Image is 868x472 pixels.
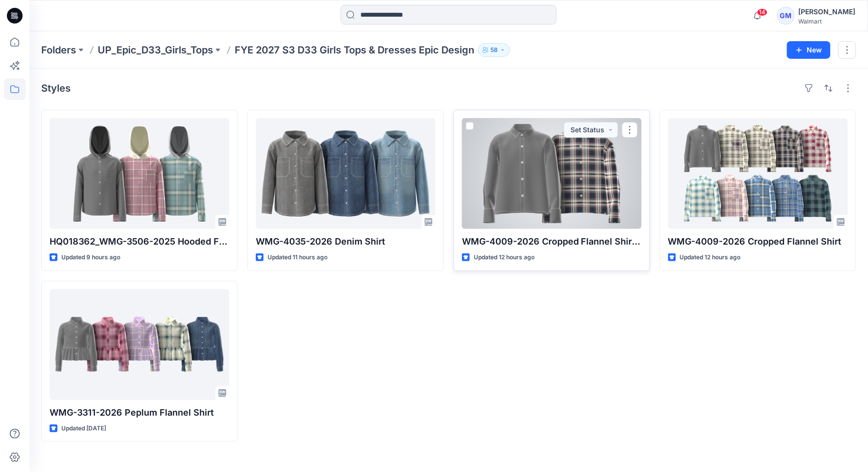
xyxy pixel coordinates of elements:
a: WMG-4009-2026 Cropped Flannel Shirt_Opt.2 [462,118,642,229]
p: Updated 11 hours ago [268,252,327,263]
p: HQ018362_WMG-3506-2025 Hooded Flannel Shirt [50,235,229,248]
a: Folders [41,43,76,57]
button: 58 [478,43,510,57]
p: Updated [DATE] [61,423,106,434]
span: 14 [757,8,768,16]
div: [PERSON_NAME] [799,6,856,18]
a: WMG-4009-2026 Cropped Flannel Shirt [668,118,848,229]
h4: Styles [41,82,71,94]
a: UP_Epic_D33_Girls_Tops [98,43,213,57]
a: WMG-4035-2026 Denim Shirt [256,118,435,229]
p: WMG-4009-2026 Cropped Flannel Shirt_Opt.2 [462,235,642,248]
p: Updated 9 hours ago [61,252,120,263]
a: HQ018362_WMG-3506-2025 Hooded Flannel Shirt [50,118,229,229]
p: 58 [490,45,498,55]
a: WMG-3311-2026 Peplum Flannel Shirt [50,289,229,400]
p: Updated 12 hours ago [680,252,741,263]
p: FYE 2027 S3 D33 Girls Tops & Dresses Epic Design [235,43,474,57]
p: WMG-4035-2026 Denim Shirt [256,235,435,248]
p: WMG-3311-2026 Peplum Flannel Shirt [50,406,229,420]
p: WMG-4009-2026 Cropped Flannel Shirt [668,235,848,248]
button: New [787,41,831,59]
div: GM [777,7,795,25]
div: Walmart [799,18,856,25]
p: Updated 12 hours ago [474,252,535,263]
